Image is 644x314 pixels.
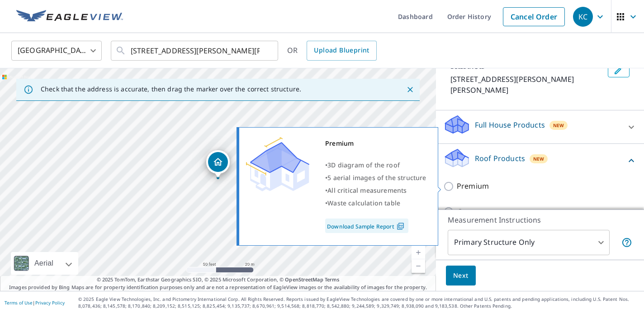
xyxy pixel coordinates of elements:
[573,7,593,27] div: KC
[325,184,426,197] div: •
[131,38,260,63] input: Search by address or latitude-longitude
[404,84,416,95] button: Close
[412,246,425,259] a: Current Level 19, Zoom In
[5,300,65,305] p: |
[443,114,637,140] div: Full House ProductsNew
[475,153,525,164] p: Roof Products
[78,296,639,309] p: © 2025 Eagle View Technologies, Inc. and Pictometry International Corp. All Rights Reserved. Repo...
[325,219,408,233] a: Download Sample Report
[314,45,369,56] span: Upload Blueprint
[32,252,56,275] div: Aerial
[327,186,407,195] span: All critical measurements
[457,181,489,192] p: Premium
[97,276,340,284] span: © 2025 TomTom, Earthstar Geographics SIO, © 2025 Microsoft Corporation, ©
[533,155,545,162] span: New
[327,161,400,169] span: 3D diagram of the roof
[325,159,426,171] div: •
[35,300,65,306] a: Privacy Policy
[412,259,425,273] a: Current Level 19, Zoom Out
[327,199,400,207] span: Waste calculation table
[553,122,564,129] span: New
[325,171,426,184] div: •
[457,206,480,218] p: Gutter
[325,197,426,209] div: •
[285,276,323,283] a: OpenStreetMap
[503,7,565,26] a: Cancel Order
[448,214,632,225] p: Measurement Instructions
[453,270,469,281] span: Next
[287,41,377,61] div: OR
[16,10,123,24] img: EV Logo
[621,237,632,248] span: Your report will include only the primary structure on the property. For example, a detached gara...
[446,266,476,286] button: Next
[608,63,630,77] button: Edit building 1
[325,276,340,283] a: Terms
[394,222,407,230] img: Pdf Icon
[475,119,545,130] p: Full House Products
[11,38,102,63] div: [GEOGRAPHIC_DATA]
[246,137,309,191] img: Premium
[327,173,426,182] span: 5 aerial images of the structure
[448,230,610,255] div: Primary Structure Only
[206,150,230,178] div: Dropped pin, building 1, Residential property, 12331 Old Paris Murray Rd Puryear, TN 38251
[307,41,376,61] a: Upload Blueprint
[450,74,604,95] p: [STREET_ADDRESS][PERSON_NAME][PERSON_NAME]
[41,85,301,93] p: Check that the address is accurate, then drag the marker over the correct structure.
[443,147,637,173] div: Roof ProductsNew
[11,252,78,275] div: Aerial
[325,137,426,150] div: Premium
[5,300,33,306] a: Terms of Use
